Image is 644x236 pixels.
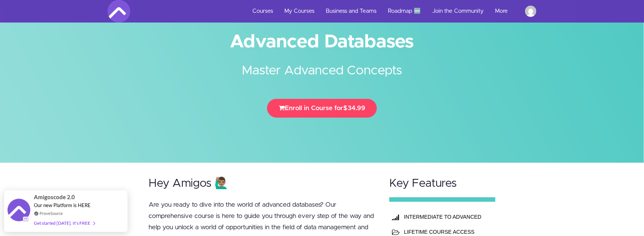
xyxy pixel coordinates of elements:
[8,199,30,223] img: provesource social proof notification image
[34,219,95,227] div: Get started [DATE]. It's FREE
[267,99,377,118] button: Enroll in Course for$34.99
[34,193,75,201] span: Amigoscode 2.0
[525,6,536,17] img: bittukp2000@gmail.com
[402,209,491,224] th: INTERMEDIATE TO ADVANCED
[149,177,375,190] h2: Hey Amigos 🙋🏽‍♂️
[181,50,463,80] h2: Master Advanced Concepts
[34,202,91,208] span: Our new Platform is HERE
[389,177,495,190] h2: Key Features
[108,33,536,50] h1: Advanced Databases
[343,105,365,111] span: $34.99
[39,210,63,216] a: ProveSource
